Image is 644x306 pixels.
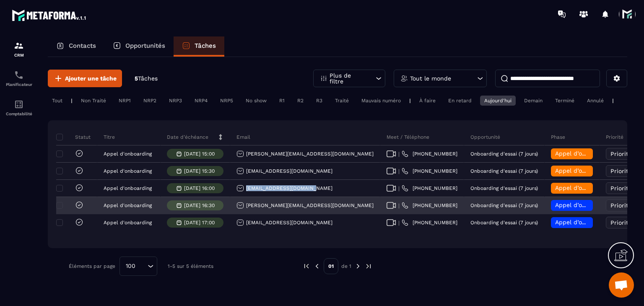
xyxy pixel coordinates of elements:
p: Appel d'onboarding [104,185,152,191]
p: 01 [324,258,338,274]
p: Date d’échéance [167,134,208,140]
a: accountantaccountantComptabilité [2,93,36,122]
p: Phase [551,134,565,140]
p: 1-5 sur 5 éléments [168,263,213,269]
p: Onboarding d'essai (7 jours) [470,168,538,174]
img: scheduler [14,70,24,80]
span: | [398,168,400,174]
div: NRP4 [190,96,212,106]
p: Tâches [195,42,216,49]
p: CRM [2,53,36,57]
div: Mauvais numéro [357,96,405,106]
a: Ouvrir le chat [609,272,634,298]
div: Traité [331,96,353,106]
p: Appel d'onboarding [104,151,152,157]
p: Onboarding d'essai (7 jours) [470,220,538,226]
span: Priorité [610,150,632,157]
span: | [398,151,400,157]
a: Tâches [174,36,224,57]
a: schedulerschedulerPlanificateur [2,64,36,93]
div: NRP2 [139,96,161,106]
div: Aujourd'hui [480,96,516,106]
p: [DATE] 16:00 [184,185,215,191]
p: de 1 [341,263,351,270]
p: Opportunités [125,42,165,49]
span: Appel d’onboarding terminée [555,184,639,191]
button: Ajouter une tâche [48,70,122,87]
p: Meet / Téléphone [387,134,429,140]
a: [PHONE_NUMBER] [402,202,457,209]
p: Appel d'onboarding [104,168,152,174]
p: | [612,98,614,104]
span: Priorité [610,202,632,209]
img: prev [303,262,310,270]
p: [DATE] 17:00 [184,220,215,226]
p: | [409,98,411,104]
p: Onboarding d'essai (7 jours) [470,202,538,208]
div: R2 [293,96,308,106]
span: Tâches [138,75,158,82]
p: | [71,98,73,104]
span: | [398,220,400,226]
p: Onboarding d'essai (7 jours) [470,151,538,157]
a: Opportunités [104,36,174,57]
p: Plus de filtre [330,73,366,84]
p: Éléments par page [69,263,115,269]
div: No show [241,96,271,106]
span: Priorité [610,185,632,192]
span: Ajouter une tâche [65,74,117,83]
div: Terminé [551,96,579,106]
a: [PHONE_NUMBER] [402,219,457,226]
div: NRP5 [216,96,237,106]
div: R1 [275,96,289,106]
p: Planificateur [2,82,36,87]
img: logo [12,8,87,23]
div: En retard [444,96,476,106]
div: À faire [415,96,440,106]
div: Search for option [119,257,157,276]
span: Priorité [610,219,632,226]
p: Opportunité [470,134,500,140]
span: Appel d’onboarding planifié [555,219,634,226]
p: Titre [104,134,115,140]
p: Comptabilité [2,112,36,116]
p: Priorité [606,134,623,140]
p: [DATE] 15:30 [184,168,215,174]
p: Appel d'onboarding [104,220,152,226]
span: | [398,202,400,209]
div: Non Traité [77,96,110,106]
p: Tout le monde [410,75,451,81]
p: Email [236,134,250,140]
p: [DATE] 15:00 [184,151,215,157]
div: Annulé [583,96,608,106]
p: Appel d'onboarding [104,202,152,208]
div: NRP3 [165,96,186,106]
div: NRP1 [114,96,135,106]
img: accountant [14,99,24,109]
a: [PHONE_NUMBER] [402,185,457,192]
span: Priorité [610,168,632,174]
span: | [398,185,400,192]
a: [PHONE_NUMBER] [402,150,457,157]
a: [PHONE_NUMBER] [402,168,457,174]
input: Search for option [138,262,145,271]
span: Appel d’onboarding terminée [555,167,639,174]
img: prev [313,262,321,270]
div: R3 [312,96,327,106]
div: Demain [520,96,547,106]
span: Appel d’onboarding planifié [555,202,634,208]
img: next [354,262,362,270]
img: next [365,262,372,270]
p: Contacts [69,42,96,49]
a: Contacts [48,36,104,57]
img: formation [14,41,24,51]
div: Tout [48,96,67,106]
p: [DATE] 16:30 [184,202,215,208]
span: Appel d’onboarding terminée [555,150,639,157]
p: 5 [135,75,158,83]
a: formationformationCRM [2,34,36,64]
p: Statut [58,134,91,140]
p: Onboarding d'essai (7 jours) [470,185,538,191]
span: 100 [123,262,138,271]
